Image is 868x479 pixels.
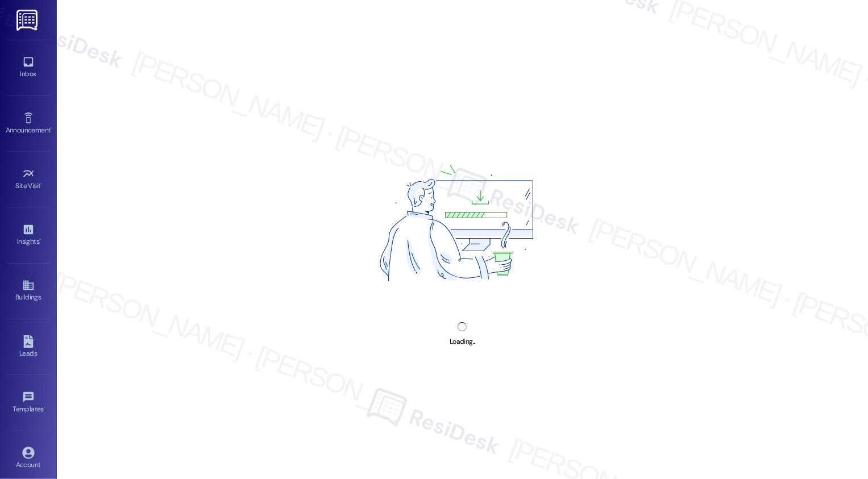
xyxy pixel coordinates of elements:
a: Buildings [6,276,51,306]
a: Insights • [6,220,51,251]
span: • [44,403,45,411]
span: • [41,180,43,188]
a: Templates • [6,388,51,418]
a: Leads [6,332,51,363]
a: Inbox [6,52,51,83]
div: Loading... [450,336,475,348]
a: Site Visit • [6,164,51,195]
a: Account [6,443,51,474]
span: • [51,124,52,132]
span: • [39,236,41,244]
img: ResiDesk Logo [16,10,40,31]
